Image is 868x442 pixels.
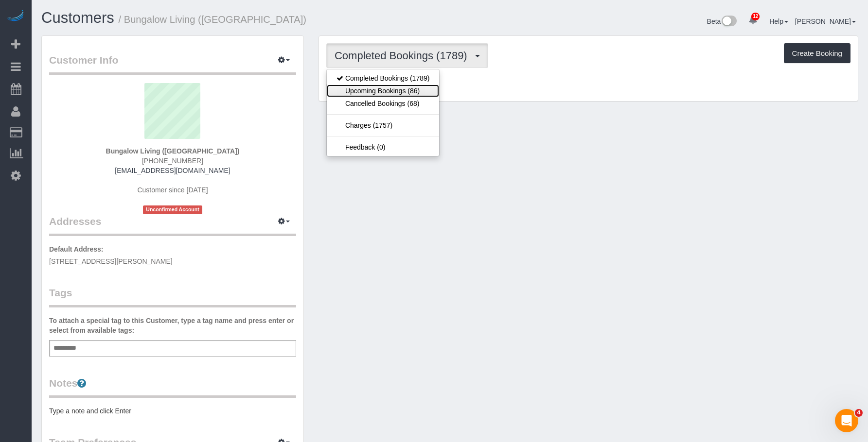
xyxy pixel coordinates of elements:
legend: Tags [49,286,296,307]
pre: Type a note and click Enter [49,406,296,416]
span: Unconfirmed Account [143,205,202,214]
a: Feedback (0) [327,141,439,153]
legend: Notes [49,376,296,398]
button: Completed Bookings (1789) [326,43,488,68]
span: [PHONE_NUMBER] [142,157,203,165]
a: Cancelled Bookings (68) [327,97,439,110]
button: Create Booking [784,43,850,64]
p: Customer has 0 Completed Bookings [326,80,850,90]
span: Completed Bookings (1789) [335,50,472,62]
label: To attach a special tag to this Customer, type a tag name and press enter or select from availabl... [49,316,296,335]
a: Customers [41,9,114,26]
small: / Bungalow Living ([GEOGRAPHIC_DATA]) [119,14,307,25]
span: Customer since [DATE] [137,186,208,194]
a: Beta [707,17,737,25]
a: Completed Bookings (1789) [327,72,439,85]
span: 12 [751,13,760,20]
a: Charges (1757) [327,119,439,132]
a: 12 [744,10,762,31]
strong: Bungalow Living ([GEOGRAPHIC_DATA]) [106,147,240,155]
span: 4 [855,409,863,417]
a: Upcoming Bookings (86) [327,85,439,97]
span: [STREET_ADDRESS][PERSON_NAME] [49,257,173,265]
iframe: Intercom live chat [835,409,858,432]
img: Automaid Logo [6,10,25,23]
a: [EMAIL_ADDRESS][DOMAIN_NAME] [115,167,230,174]
a: Help [769,17,788,25]
img: New interface [721,16,737,28]
label: Default Address: [49,244,104,254]
legend: Customer Info [49,53,296,75]
a: [PERSON_NAME] [795,17,856,25]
